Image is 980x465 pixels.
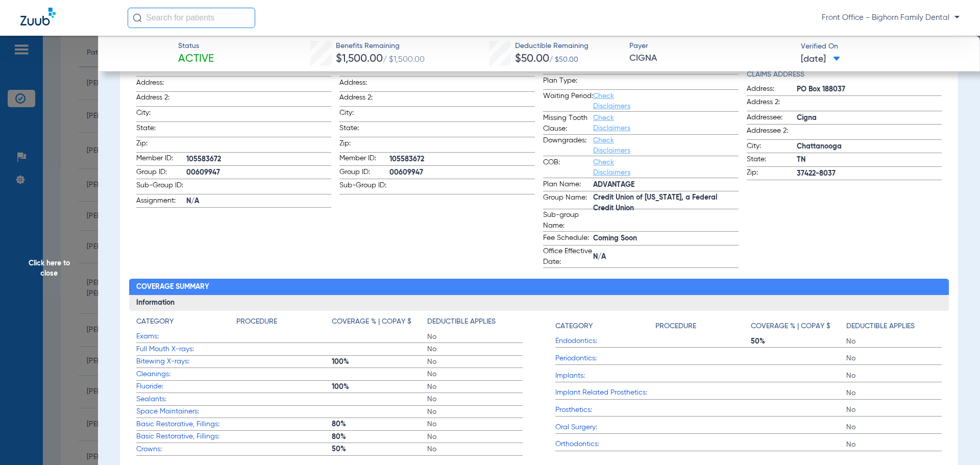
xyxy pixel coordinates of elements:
h3: Information [129,295,949,311]
a: Check Disclaimers [593,92,630,110]
span: Active [178,52,214,66]
span: Plan Type: [543,76,593,89]
span: No [427,357,523,367]
span: Group ID: [339,167,389,179]
span: 50% [751,336,846,347]
a: Check Disclaimers [593,137,630,154]
h4: Procedure [655,321,696,332]
span: ADVANTAGE [593,180,739,190]
span: State: [339,123,389,137]
span: 50% [332,444,427,454]
span: Basic Restorative, Fillings: [136,419,236,430]
span: Zip: [136,138,186,152]
span: Deductible Remaining [515,41,589,52]
app-breakdown-title: Claims Address [747,69,942,80]
span: CIGNA [629,52,792,65]
span: N/A [186,196,332,207]
span: Coming Soon [593,233,739,244]
span: Chattanooga [797,141,942,152]
span: No [427,407,523,417]
span: Status [178,41,214,52]
span: No [846,405,942,415]
span: Benefits Remaining [336,41,425,52]
span: [DATE] [801,53,840,66]
span: Addressee 2: [747,126,797,139]
span: / $1,500.00 [383,56,425,64]
img: Search Icon [133,13,142,22]
app-breakdown-title: Category [136,316,236,331]
span: No [427,432,523,442]
h4: Deductible Applies [846,321,915,332]
span: Bitewing X-rays: [136,356,236,367]
span: Verified On [801,41,964,52]
span: No [427,344,523,354]
span: Basic Restorative, Fillings: [136,431,236,442]
span: COB: [543,157,593,178]
span: Sealants: [136,394,236,405]
span: Office Effective Date: [543,246,593,267]
span: State: [747,154,797,166]
span: Assignment: [136,195,186,208]
span: 105583672 [389,154,535,165]
app-breakdown-title: Coverage % | Copay $ [751,316,846,335]
app-breakdown-title: Coverage % | Copay $ [332,316,427,331]
img: Zuub Logo [20,8,56,26]
span: $1,500.00 [336,54,383,64]
span: Address: [339,78,389,91]
span: Addressee: [747,112,797,125]
h4: Category [136,316,174,327]
span: No [427,394,523,404]
span: Sub-Group ID: [136,180,186,194]
span: $50.00 [515,54,549,64]
span: Member ID: [339,153,389,165]
span: PO Box 188037 [797,84,942,95]
span: Missing Tooth Clause: [543,113,593,134]
span: N/A [593,252,739,262]
h4: Category [555,321,593,332]
span: Sub-Group ID: [339,180,389,194]
span: No [846,388,942,398]
span: Address 2: [339,92,389,106]
app-breakdown-title: Procedure [236,316,332,331]
app-breakdown-title: Category [555,316,655,335]
span: / $50.00 [549,56,578,63]
iframe: Chat Widget [929,416,980,465]
span: Space Maintainers: [136,406,236,417]
span: Downgrades: [543,135,593,156]
span: Endodontics: [555,336,655,347]
span: 105583672 [186,154,332,165]
span: Address 2: [747,97,797,111]
span: 100% [332,382,427,392]
span: Prosthetics: [555,405,655,415]
span: No [427,369,523,379]
span: Exams: [136,331,236,342]
span: 37422-8037 [797,168,942,179]
a: Check Disclaimers [593,159,630,176]
span: 80% [332,419,427,429]
span: 00609947 [389,167,535,178]
span: No [427,444,523,454]
app-breakdown-title: Deductible Applies [427,316,523,331]
span: Address: [136,78,186,91]
span: Front Office - Bighorn Family Dental [822,13,960,23]
span: Implants: [555,371,655,381]
span: State: [136,123,186,137]
span: City: [339,108,389,121]
span: 80% [332,432,427,442]
span: No [427,382,523,392]
span: Sub-group Name: [543,210,593,231]
span: City: [136,108,186,121]
span: Zip: [747,167,797,180]
span: No [427,419,523,429]
h4: Procedure [236,316,277,327]
span: Cigna [797,113,942,124]
span: Zip: [339,138,389,152]
span: No [846,353,942,363]
span: 100% [332,357,427,367]
span: Address 2: [136,92,186,106]
span: TN [797,155,942,165]
span: No [846,422,942,432]
h4: Deductible Applies [427,316,496,327]
h4: Coverage % | Copay $ [332,316,411,327]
